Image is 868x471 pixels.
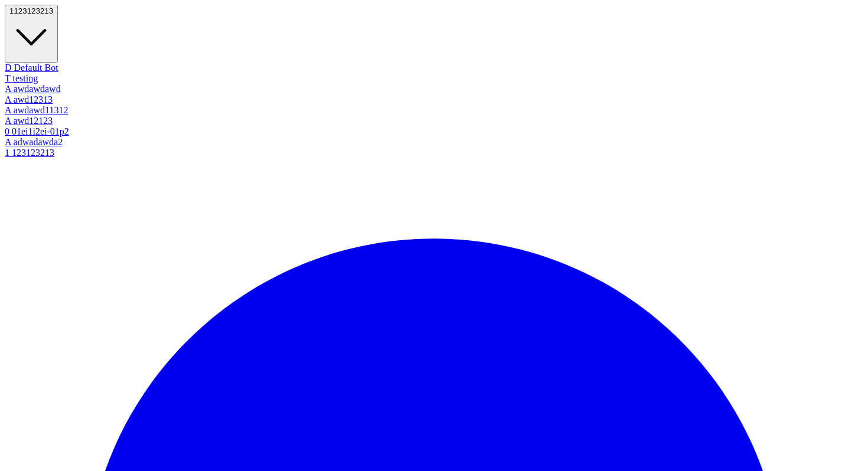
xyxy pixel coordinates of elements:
span: 0 [5,126,9,136]
div: awd12123 [5,116,863,126]
span: A [5,116,11,126]
div: Default Bot [5,63,863,73]
span: A [5,94,11,104]
span: 1 [5,148,9,158]
button: 1123123213 [5,5,58,63]
span: A [5,84,11,94]
span: T [5,73,10,83]
span: A [5,105,11,115]
div: 123123213 [5,148,863,158]
div: testing [5,73,863,84]
span: A [5,137,11,147]
div: awdawd11312 [5,105,863,116]
div: 01ei1i2ei-01p2 [5,126,863,137]
div: awd12313 [5,94,863,105]
span: 1 [9,6,14,15]
span: D [5,63,12,73]
span: 123123213 [14,6,53,15]
div: adwadawda2 [5,137,863,148]
div: awdawdawd [5,84,863,94]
